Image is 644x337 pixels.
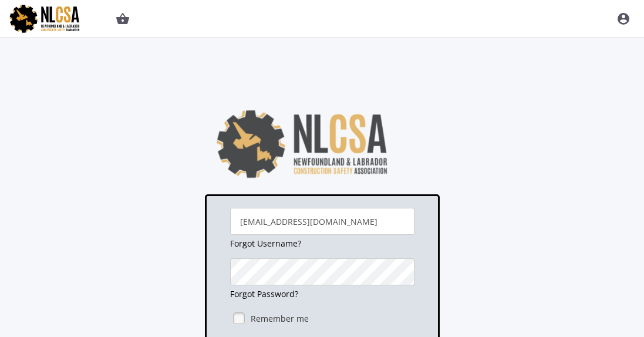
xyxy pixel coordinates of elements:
mat-icon: shopping_basket [116,12,130,26]
mat-icon: account_circle [616,12,630,26]
a: Forgot Password? [230,288,298,299]
label: Remember me [251,313,309,325]
input: Username [230,208,414,235]
a: Forgot Username? [230,238,301,249]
